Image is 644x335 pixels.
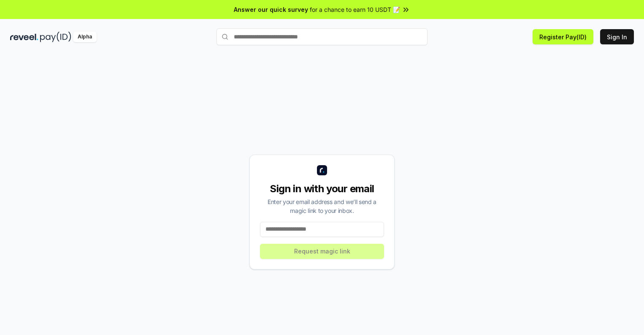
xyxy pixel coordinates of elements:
div: Sign in with your email [260,182,384,196]
img: reveel_dark [10,32,38,42]
span: Answer our quick survey [234,5,308,14]
img: pay_id [40,32,71,42]
button: Register Pay(ID) [533,29,593,44]
div: Enter your email address and we’ll send a magic link to your inbox. [260,197,384,215]
div: Alpha [73,32,97,42]
img: logo_small [317,165,327,175]
span: for a chance to earn 10 USDT 📝 [310,5,400,14]
button: Sign In [600,29,634,44]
